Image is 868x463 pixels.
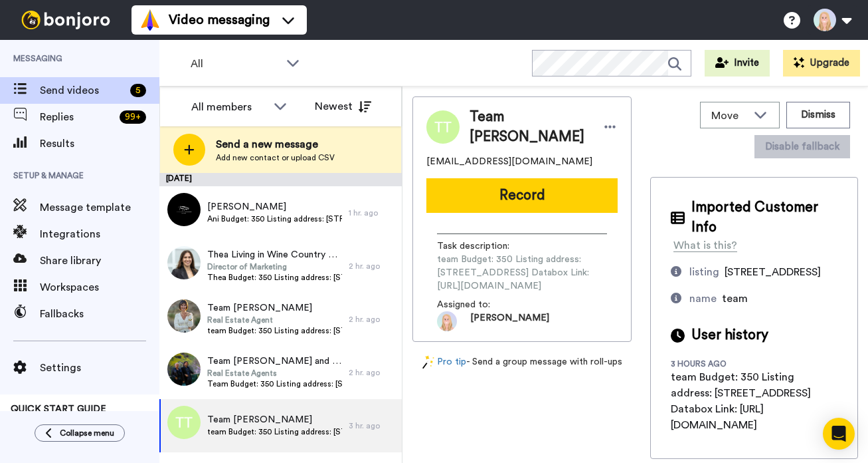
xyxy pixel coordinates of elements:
img: 36c8e1ba-901a-42de-b15e-302f1f8419d4.jpg [167,246,201,279]
div: team Budget: 350 Listing address: [STREET_ADDRESS] Databox Link: [URL][DOMAIN_NAME] [671,369,837,433]
span: Replies [40,109,114,125]
span: Ani Budget: 350 Listing address: [STREET_ADDRESS] Databox Link: [URL][DOMAIN_NAME] [207,214,342,224]
span: [PERSON_NAME] [470,311,549,331]
div: All members [191,99,267,115]
img: magic-wand.svg [422,355,434,369]
img: 72374013-6f98-49ac-b40a-7a64dd865826.jpg [167,299,201,333]
span: QUICK START GUIDE [11,404,106,414]
img: 1dab5bbc-e3d2-4527-84b4-31ccb2bf811c.png [167,193,201,226]
span: Team Budget: 350 Listing address: [STREET_ADDRESS][PERSON_NAME] Databox Link: [URL][DOMAIN_NAME] [207,379,342,389]
span: Send a new message [216,136,335,152]
span: team Budget: 350 Listing address: [STREET_ADDRESS] Databox Link: [URL][DOMAIN_NAME] [437,253,607,293]
img: 29a08955-e03e-451e-8799-f6dc4e6d4309.jpg [167,353,201,386]
div: 1 hr. ago [349,208,395,218]
span: Task description : [437,239,530,253]
button: Upgrade [783,50,860,77]
span: Move [711,108,747,124]
div: 3 hr. ago [349,420,395,431]
button: Invite [705,50,770,77]
button: Newest [305,93,381,120]
span: team [722,293,748,304]
span: Collapse menu [60,428,114,438]
div: listing [689,264,719,280]
span: Director of Marketing [207,261,342,272]
span: [EMAIL_ADDRESS][DOMAIN_NAME] [426,155,592,168]
span: Share library [40,253,159,269]
div: What is this? [673,237,737,253]
span: Fallbacks [40,306,159,322]
span: Real Estate Agent [207,315,342,325]
span: User history [691,325,768,345]
span: All [191,56,280,72]
div: 2 hr. ago [349,261,395,271]
span: [STREET_ADDRESS] [725,267,821,277]
img: vm-color.svg [139,9,161,31]
div: 2 hr. ago [349,367,395,378]
img: Image of Team Troy Rosen [426,110,460,144]
span: Real Estate Agents [207,368,342,379]
div: [DATE] [159,173,402,186]
img: tt.png [167,406,201,439]
img: bj-logo-header-white.svg [16,11,116,29]
span: Thea Budget: 350 Listing address: [STREET_ADDRESS] Databox Link: [URL][DOMAIN_NAME] [207,272,342,283]
span: Message template [40,200,159,216]
span: [PERSON_NAME] [207,200,342,214]
div: Open Intercom Messenger [823,418,855,450]
span: Team [PERSON_NAME] [207,413,342,426]
div: 99 + [120,110,146,124]
div: 3 hours ago [671,359,757,369]
a: Pro tip [422,355,466,369]
span: Workspaces [40,279,159,295]
span: Settings [40,360,159,376]
div: 5 [130,84,146,97]
span: Team [PERSON_NAME] [207,301,342,315]
span: Results [40,136,159,152]
button: Collapse menu [35,424,125,442]
span: team Budget: 350 Listing address: [STREET_ADDRESS] Databox Link: [URL][DOMAIN_NAME] [207,325,342,336]
button: Dismiss [786,102,850,128]
span: Assigned to: [437,298,530,311]
span: Send videos [40,82,125,98]
div: name [689,291,717,307]
span: Imported Customer Info [691,198,837,237]
span: Team [PERSON_NAME] and [PERSON_NAME]/ The [PERSON_NAME] Way Team [207,355,342,368]
img: a8fa75c8-adf3-4d36-a90e-8a6161268f4e-1672787123.jpg [437,311,457,331]
button: Record [426,178,618,213]
span: team Budget: 350 Listing address: [STREET_ADDRESS] Databox Link: [URL][DOMAIN_NAME] [207,426,342,437]
span: Team [PERSON_NAME] [470,107,589,147]
span: Integrations [40,226,159,242]
span: Thea Living in Wine Country Group [207,248,342,261]
div: 2 hr. ago [349,314,395,325]
span: Video messaging [169,11,270,29]
div: - Send a group message with roll-ups [412,355,632,369]
button: Disable fallback [754,135,850,158]
span: Add new contact or upload CSV [216,152,335,163]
